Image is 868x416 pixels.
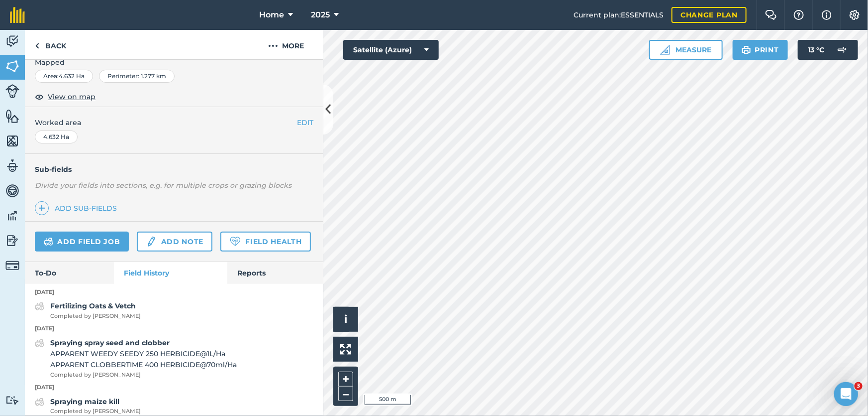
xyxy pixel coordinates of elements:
[44,236,53,248] img: svg+xml;base64,PD94bWwgdmVyc2lvbj0iMS4wIiBlbmNvZGluZz0idXRmLTgiPz4KPCEtLSBHZW5lcmF0b3I6IEFkb2JlIE...
[5,183,19,198] img: svg+xml;base64,PD94bWwgdmVyc2lvbj0iMS4wIiBlbmNvZGluZz0idXRmLTgiPz4KPCEtLSBHZW5lcmF0b3I6IEFkb2JlIE...
[25,383,323,392] p: [DATE]
[227,262,323,284] a: Reports
[5,396,19,405] img: svg+xml;base64,PD94bWwgdmVyc2lvbj0iMS4wIiBlbmNvZGluZz0idXRmLTgiPz4KPCEtLSBHZW5lcmF0b3I6IEFkb2JlIE...
[798,40,858,60] button: 13 °C
[35,131,78,143] div: 4.632 Ha
[35,70,93,83] div: Area : 4.632 Ha
[834,382,858,406] iframe: Intercom live chat
[574,9,664,20] span: Current plan : ESSENTIALS
[146,236,157,248] img: svg+xml;base64,PD94bWwgdmVyc2lvbj0iMS4wIiBlbmNvZGluZz0idXRmLTgiPz4KPCEtLSBHZW5lcmF0b3I6IEFkb2JlIE...
[48,91,96,102] span: View on map
[50,371,237,380] span: Completed by [PERSON_NAME]
[297,117,313,128] button: EDIT
[50,397,119,406] strong: Spraying maize kill
[35,337,44,349] img: svg+xml;base64,PD94bWwgdmVyc2lvbj0iMS4wIiBlbmNvZGluZz0idXRmLTgiPz4KPCEtLSBHZW5lcmF0b3I6IEFkb2JlIE...
[10,7,25,23] img: fieldmargin Logo
[340,344,351,355] img: Four arrows, one pointing top left, one top right, one bottom right and the last bottom left
[35,91,96,103] button: View on map
[50,348,237,359] span: APPARENT WEEDY SEEDY 250 HERBICIDE @ 1 L / Ha
[793,10,805,20] img: A question mark icon
[268,40,278,52] img: svg+xml;base64,PHN2ZyB4bWxucz0iaHR0cDovL3d3dy53My5vcmcvMjAwMC9zdmciIHdpZHRoPSIyMCIgaGVpZ2h0PSIyNC...
[672,7,747,23] a: Change plan
[25,324,323,333] p: [DATE]
[35,300,141,320] a: Fertilizing Oats & VetchCompleted by [PERSON_NAME]
[660,45,670,55] img: Ruler icon
[338,387,353,401] button: –
[99,70,175,83] div: Perimeter : 1.277 km
[855,382,863,390] span: 3
[35,396,44,408] img: svg+xml;base64,PD94bWwgdmVyc2lvbj0iMS4wIiBlbmNvZGluZz0idXRmLTgiPz4KPCEtLSBHZW5lcmF0b3I6IEFkb2JlIE...
[25,262,114,284] a: To-Do
[25,57,323,68] span: Mapped
[338,372,353,387] button: +
[765,10,777,20] img: Two speech bubbles overlapping with the left bubble in the forefront
[822,9,832,21] img: svg+xml;base64,PHN2ZyB4bWxucz0iaHR0cDovL3d3dy53My5vcmcvMjAwMC9zdmciIHdpZHRoPSIxNyIgaGVpZ2h0PSIxNy...
[50,301,136,310] strong: Fertilizing Oats & Vetch
[333,307,358,332] button: i
[35,117,313,128] span: Worked area
[25,288,323,297] p: [DATE]
[733,40,788,60] button: Print
[5,259,19,273] img: svg+xml;base64,PD94bWwgdmVyc2lvbj0iMS4wIiBlbmNvZGluZz0idXRmLTgiPz4KPCEtLSBHZW5lcmF0b3I6IEFkb2JlIE...
[50,338,170,347] strong: Spraying spray seed and clobber
[5,59,19,74] img: svg+xml;base64,PHN2ZyB4bWxucz0iaHR0cDovL3d3dy53My5vcmcvMjAwMC9zdmciIHdpZHRoPSI1NiIgaGVpZ2h0PSI2MC...
[343,40,439,60] button: Satellite (Azure)
[35,91,44,103] img: svg+xml;base64,PHN2ZyB4bWxucz0iaHR0cDovL3d3dy53My5vcmcvMjAwMC9zdmciIHdpZHRoPSIxOCIgaGVpZ2h0PSIyNC...
[344,313,347,325] span: i
[50,407,141,416] span: Completed by [PERSON_NAME]
[50,359,237,370] span: APPARENT CLOBBERTIME 400 HERBICIDE @ 70 ml / Ha
[35,337,237,380] a: Spraying spray seed and clobberAPPARENT WEEDY SEEDY 250 HERBICIDE@1L/HaAPPARENT CLOBBERTIME 400 H...
[25,30,76,59] a: Back
[38,202,45,214] img: svg+xml;base64,PHN2ZyB4bWxucz0iaHR0cDovL3d3dy53My5vcmcvMjAwMC9zdmciIHdpZHRoPSIxNCIgaGVpZ2h0PSIyNC...
[649,40,723,60] button: Measure
[260,9,285,21] span: Home
[137,232,212,252] a: Add note
[35,40,39,52] img: svg+xml;base64,PHN2ZyB4bWxucz0iaHR0cDovL3d3dy53My5vcmcvMjAwMC9zdmciIHdpZHRoPSI5IiBoZWlnaHQ9IjI0Ii...
[5,34,19,49] img: svg+xml;base64,PD94bWwgdmVyc2lvbj0iMS4wIiBlbmNvZGluZz0idXRmLTgiPz4KPCEtLSBHZW5lcmF0b3I6IEFkb2JlIE...
[35,232,129,252] a: Add field job
[35,300,44,312] img: svg+xml;base64,PD94bWwgdmVyc2lvbj0iMS4wIiBlbmNvZGluZz0idXRmLTgiPz4KPCEtLSBHZW5lcmF0b3I6IEFkb2JlIE...
[5,208,19,223] img: svg+xml;base64,PD94bWwgdmVyc2lvbj0iMS4wIiBlbmNvZGluZz0idXRmLTgiPz4KPCEtLSBHZW5lcmF0b3I6IEFkb2JlIE...
[742,44,751,56] img: svg+xml;base64,PHN2ZyB4bWxucz0iaHR0cDovL3d3dy53My5vcmcvMjAwMC9zdmciIHdpZHRoPSIxOSIgaGVpZ2h0PSIyNC...
[50,312,141,321] span: Completed by [PERSON_NAME]
[25,164,323,175] h4: Sub-fields
[249,30,323,59] button: More
[311,9,330,21] span: 2025
[849,10,861,20] img: A cog icon
[35,396,141,416] a: Spraying maize killCompleted by [PERSON_NAME]
[5,158,19,173] img: svg+xml;base64,PD94bWwgdmVyc2lvbj0iMS4wIiBlbmNvZGluZz0idXRmLTgiPz4KPCEtLSBHZW5lcmF0b3I6IEFkb2JlIE...
[35,181,291,190] em: Divide your fields into sections, e.g. for multiple crops or grazing blocks
[5,84,19,98] img: svg+xml;base64,PD94bWwgdmVyc2lvbj0iMS4wIiBlbmNvZGluZz0idXRmLTgiPz4KPCEtLSBHZW5lcmF0b3I6IEFkb2JlIE...
[832,40,852,60] img: svg+xml;base64,PD94bWwgdmVyc2lvbj0iMS4wIiBlbmNvZGluZz0idXRmLTgiPz4KPCEtLSBHZW5lcmF0b3I6IEFkb2JlIE...
[5,233,19,248] img: svg+xml;base64,PD94bWwgdmVyc2lvbj0iMS4wIiBlbmNvZGluZz0idXRmLTgiPz4KPCEtLSBHZW5lcmF0b3I6IEFkb2JlIE...
[5,134,19,148] img: svg+xml;base64,PHN2ZyB4bWxucz0iaHR0cDovL3d3dy53My5vcmcvMjAwMC9zdmciIHdpZHRoPSI1NiIgaGVpZ2h0PSI2MC...
[5,109,19,124] img: svg+xml;base64,PHN2ZyB4bWxucz0iaHR0cDovL3d3dy53My5vcmcvMjAwMC9zdmciIHdpZHRoPSI1NiIgaGVpZ2h0PSI2MC...
[114,262,227,284] a: Field History
[220,232,310,252] a: Field Health
[808,40,824,60] span: 13 ° C
[35,201,121,215] a: Add sub-fields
